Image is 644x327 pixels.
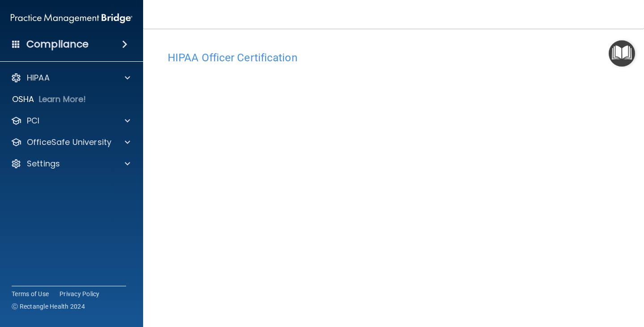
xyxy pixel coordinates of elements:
p: Learn More! [39,94,86,105]
img: PMB logo [11,9,132,27]
a: OfficeSafe University [11,137,130,148]
p: HIPAA [27,72,50,83]
a: Privacy Policy [59,289,100,298]
h4: Compliance [26,38,89,51]
h4: HIPAA Officer Certification [168,52,619,64]
iframe: Drift Widget Chat Controller [599,269,633,303]
p: OSHA [12,94,34,105]
button: Open Resource Center [609,40,635,67]
a: Terms of Use [12,289,49,298]
p: PCI [27,115,39,126]
span: Ⓒ Rectangle Health 2024 [12,302,85,311]
a: PCI [11,115,130,126]
p: Settings [27,158,60,169]
a: HIPAA [11,72,130,83]
p: OfficeSafe University [27,137,111,148]
a: Settings [11,158,130,169]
